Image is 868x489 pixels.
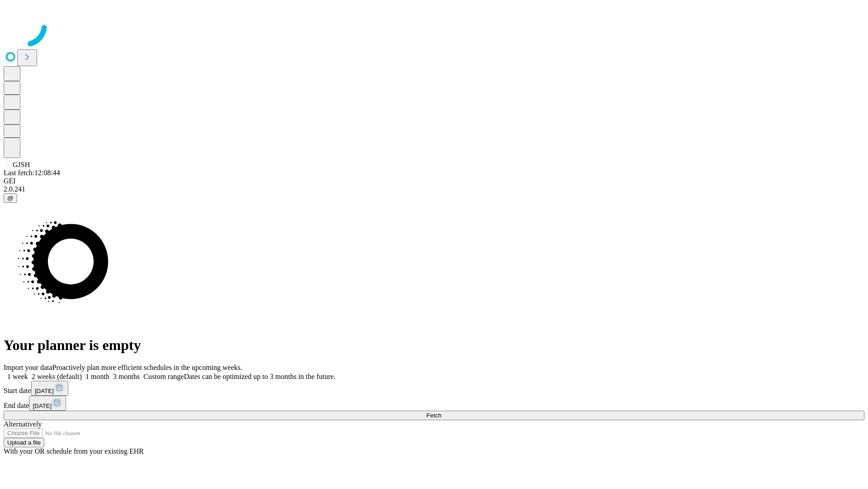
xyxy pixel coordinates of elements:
[31,381,68,396] button: [DATE]
[4,364,52,371] span: Import your data
[184,373,335,380] span: Dates can be optimized up to 3 months in the future.
[4,185,864,193] div: 2.0.241
[29,396,66,411] button: [DATE]
[7,373,28,380] span: 1 week
[4,438,44,447] button: Upload a file
[85,373,109,380] span: 1 month
[4,193,17,203] button: @
[35,388,54,394] span: [DATE]
[4,411,864,420] button: Fetch
[426,412,441,419] span: Fetch
[52,364,242,371] span: Proactively plan more efficient schedules in the upcoming weeks.
[4,169,60,177] span: Last fetch: 12:08:44
[4,396,864,411] div: End date
[33,403,52,409] span: [DATE]
[4,177,864,185] div: GEI
[4,447,144,455] span: With your OR schedule from your existing EHR
[7,195,14,201] span: @
[4,381,864,396] div: Start date
[113,373,140,380] span: 3 months
[4,337,864,354] h1: Your planner is empty
[32,373,82,380] span: 2 weeks (default)
[143,373,184,380] span: Custom range
[4,420,42,428] span: Alternatively
[13,161,30,168] span: GJSH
